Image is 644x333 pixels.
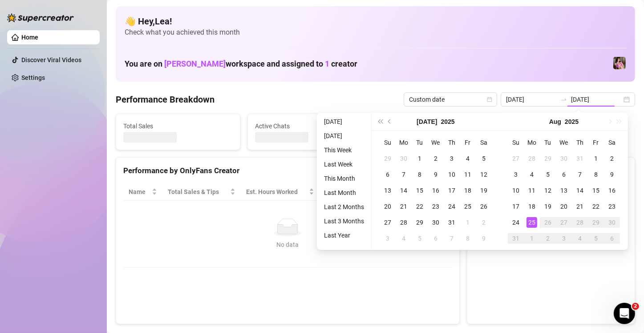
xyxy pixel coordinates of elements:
span: [PERSON_NAME] [164,59,226,68]
th: Total Sales & Tips [162,183,241,201]
h1: You are on workspace and assigned to creator [125,59,357,69]
span: 1 [325,59,329,68]
span: Check what you achieved this month [125,28,626,37]
th: Chat Conversion [379,183,452,201]
div: Performance by OnlyFans Creator [123,165,452,177]
span: calendar [487,97,492,102]
input: Start date [506,95,557,104]
span: Sales / Hour [325,187,367,197]
img: logo-BBDzfeDw.svg [7,13,74,22]
a: Home [21,34,38,41]
span: swap-right [560,96,567,103]
th: Name [123,183,162,201]
span: Chat Conversion [384,187,439,197]
a: Settings [21,74,45,81]
iframe: Intercom live chat [614,303,635,324]
span: Active Chats [255,121,365,131]
div: No data [132,240,443,250]
span: to [560,96,567,103]
span: Custom date [409,93,492,106]
img: Nanner [613,57,626,69]
div: Sales by OnlyFans Creator [474,165,628,177]
h4: 👋 Hey, Lea ! [125,15,626,28]
span: Total Sales [123,121,233,131]
input: End date [571,95,622,104]
th: Sales / Hour [320,183,379,201]
span: Total Sales & Tips [168,187,228,197]
h4: Performance Breakdown [116,93,215,106]
span: Messages Sent [387,121,496,131]
span: 2 [632,303,639,310]
a: Discover Viral Videos [21,56,81,63]
div: Est. Hours Worked [246,187,307,197]
span: Name [129,187,150,197]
